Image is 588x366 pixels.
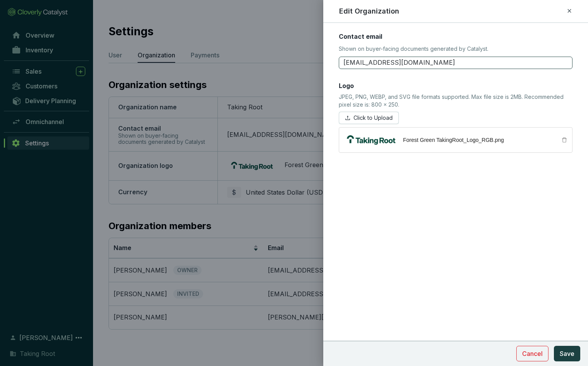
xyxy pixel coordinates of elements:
[339,6,399,16] h2: Edit Organization
[345,115,350,121] span: upload
[516,346,548,361] button: Cancel
[339,45,572,56] p: Shown on buyer-facing documents generated by Catalyst.
[560,349,574,358] span: Save
[562,137,567,143] span: delete
[353,114,393,122] span: Click to Upload
[560,135,569,145] button: delete
[339,112,399,124] button: Click to Upload
[522,349,543,358] span: Cancel
[339,93,572,112] p: JPEG, PNG, WEBP, and SVG file formats supported. Max file size is 2MB. Recommended pixel size is:...
[339,32,382,41] label: Contact email
[339,81,354,90] label: Logo
[554,346,580,361] button: Save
